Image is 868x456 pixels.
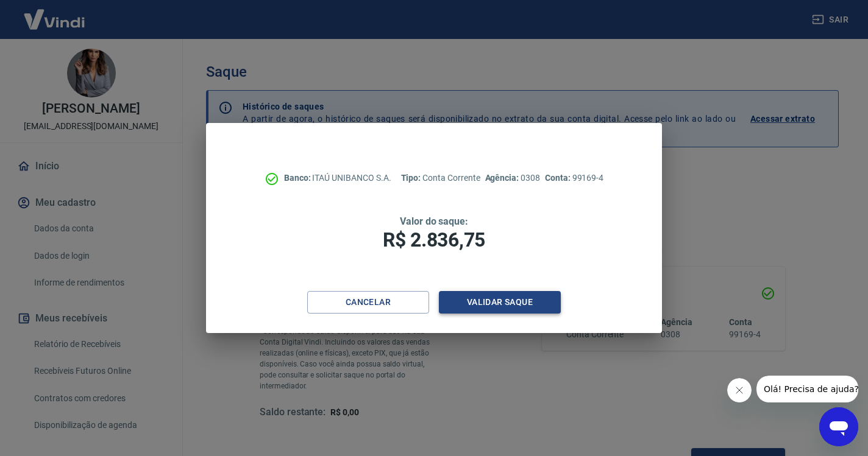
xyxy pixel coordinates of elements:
[284,172,391,184] p: ITAÚ UNIBANCO S.A.
[439,291,561,314] button: Validar saque
[284,173,313,183] span: Banco:
[819,407,858,446] iframe: Botão para abrir a janela de mensagens
[401,173,423,183] span: Tipo:
[545,172,603,184] p: 99169-4
[485,173,521,183] span: Agência:
[545,173,572,183] span: Conta:
[756,376,858,402] iframe: Mensagem da empresa
[307,291,429,314] button: Cancelar
[727,378,752,402] iframe: Fechar mensagem
[383,228,485,251] span: R$ 2.836,75
[7,9,102,18] span: Olá! Precisa de ajuda?
[400,216,468,227] span: Valor do saque:
[485,172,540,184] p: 0308
[401,172,480,184] p: Conta Corrente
